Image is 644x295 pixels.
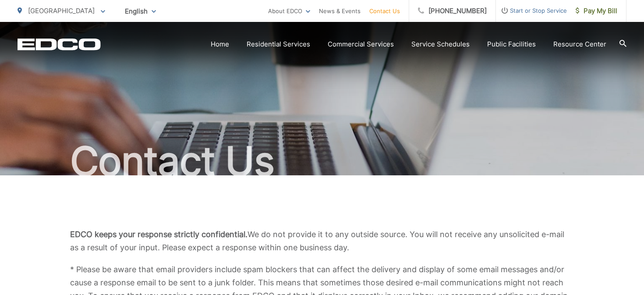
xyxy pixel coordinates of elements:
[328,39,394,50] a: Commercial Services
[18,38,101,50] a: EDCD logo. Return to the homepage.
[487,39,536,50] a: Public Facilities
[553,39,606,50] a: Resource Center
[319,6,361,16] a: News & Events
[247,39,310,50] a: Residential Services
[118,4,163,19] span: English
[211,39,229,50] a: Home
[369,6,400,16] a: Contact Us
[18,139,626,183] h1: Contact Us
[576,6,617,16] span: Pay My Bill
[70,228,574,254] p: We do not provide it to any outside source. You will not receive any unsolicited e-mail as a resu...
[28,7,95,15] span: [GEOGRAPHIC_DATA]
[70,230,248,239] b: EDCO keeps your response strictly confidential.
[411,39,470,50] a: Service Schedules
[268,6,310,16] a: About EDCO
